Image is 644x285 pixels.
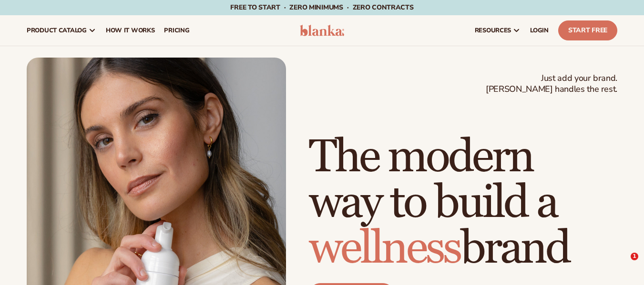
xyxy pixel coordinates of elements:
[101,15,160,46] a: How It Works
[164,27,189,34] span: pricing
[230,3,413,12] span: Free to start · ZERO minimums · ZERO contracts
[475,27,511,34] span: resources
[486,73,617,95] span: Just add your brand. [PERSON_NAME] handles the rest.
[106,27,155,34] span: How It Works
[530,27,549,34] span: LOGIN
[470,15,525,46] a: resources
[309,221,460,276] span: wellness
[558,20,617,40] a: Start Free
[159,15,194,46] a: pricing
[309,135,617,272] h1: The modern way to build a brand
[300,25,345,36] img: logo
[631,253,638,260] span: 1
[27,27,87,34] span: product catalog
[22,15,101,46] a: product catalog
[525,15,553,46] a: LOGIN
[611,253,634,275] iframe: Intercom live chat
